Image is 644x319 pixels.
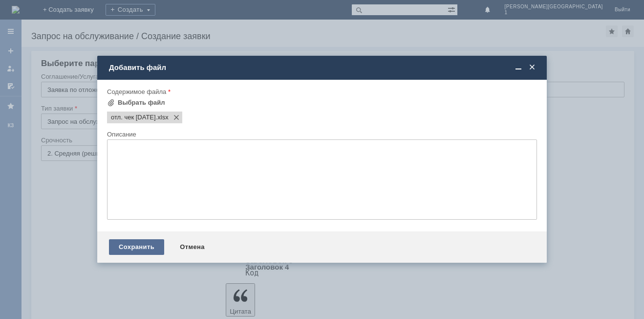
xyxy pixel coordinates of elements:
div: Прошу удалить отложенный чек за [DATE] Файл во вложении [4,4,143,20]
span: отл. чек 28.09.25г..xlsx [156,114,169,121]
div: Содержимое файла [107,89,535,95]
div: Добавить файл [109,63,537,72]
div: Выбрать файл [118,99,165,107]
span: Закрыть [527,63,537,72]
span: отл. чек 28.09.25г..xlsx [111,114,156,121]
span: Свернуть (Ctrl + M) [514,63,523,72]
div: Описание [107,131,535,137]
